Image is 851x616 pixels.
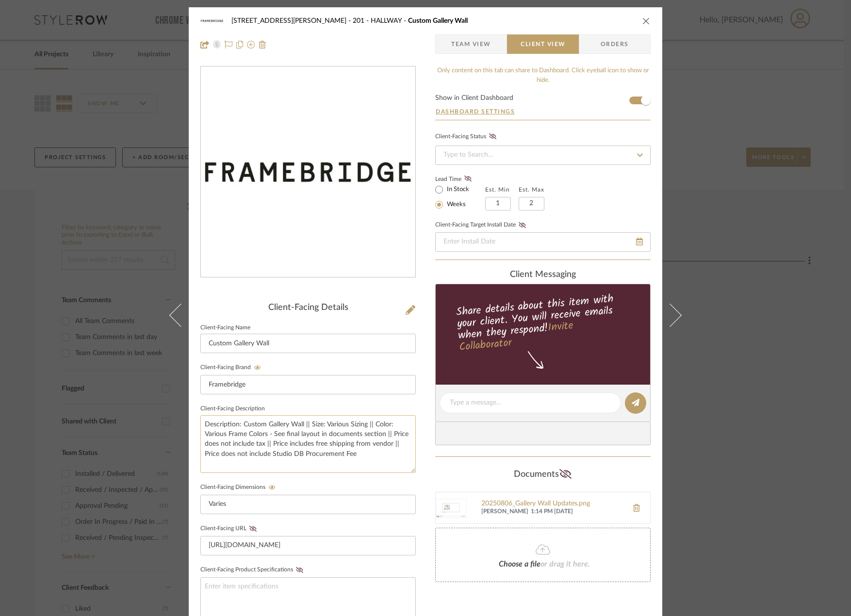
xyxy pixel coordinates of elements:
[201,113,415,232] img: eaf6f462-b140-4316-bcb1-e0760d43dc1d_436x436.jpg
[408,17,468,24] span: Custom Gallery Wall
[521,34,565,54] span: Client View
[451,34,491,54] span: Team View
[435,146,651,165] input: Type to Search…
[590,34,639,54] span: Orders
[481,500,623,508] a: 20250806_Gallery Wall Updates.png
[265,484,278,491] button: Client-Facing Dimensions
[435,270,651,280] div: client Messaging
[200,364,264,371] label: Client-Facing Brand
[481,508,528,516] span: [PERSON_NAME]
[435,183,485,211] mat-radio-group: Select item type
[200,406,265,411] label: Client-Facing Description
[259,41,266,49] img: Remove from project
[436,492,467,523] img: 20250806_Gallery Wall Updates.png
[353,17,408,24] span: 201 - HALLWAY
[200,325,250,330] label: Client-Facing Name
[435,107,515,116] button: Dashboard Settings
[201,113,415,232] div: 0
[200,484,278,491] label: Client-Facing Dimensions
[461,174,475,184] button: Lead Time
[445,200,466,209] label: Weeks
[540,560,590,568] span: or drag it here.
[200,303,416,313] div: Client-Facing Details
[251,364,264,371] button: Client-Facing Brand
[200,525,260,532] label: Client-Facing URL
[200,536,416,555] input: Enter item URL
[200,11,224,31] img: eaf6f462-b140-4316-bcb1-e0760d43dc1d_48x40.jpg
[200,567,306,573] label: Client-Facing Product Specifications
[434,291,652,356] div: Share details about this item with your client. You will receive emails when they respond!
[516,222,529,228] button: Client-Facing Target Install Date
[293,567,306,573] button: Client-Facing Product Specifications
[642,16,651,25] button: close
[519,186,544,193] label: Est. Max
[435,66,651,85] div: Only content on this tab can share to Dashboard. Click eyeball icon to show or hide.
[435,132,499,142] div: Client-Facing Status
[499,560,540,568] span: Choose a file
[435,175,485,183] label: Lead Time
[246,525,260,532] button: Client-Facing URL
[485,186,510,193] label: Est. Min
[435,222,529,228] label: Client-Facing Target Install Date
[200,375,416,394] input: Enter Client-Facing Brand
[231,17,353,24] span: [STREET_ADDRESS][PERSON_NAME]
[200,495,416,514] input: Enter item dimensions
[435,467,651,482] div: Documents
[445,185,469,194] label: In Stock
[531,508,623,516] span: 1:14 PM [DATE]
[200,334,416,353] input: Enter Client-Facing Item Name
[435,232,651,252] input: Enter Install Date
